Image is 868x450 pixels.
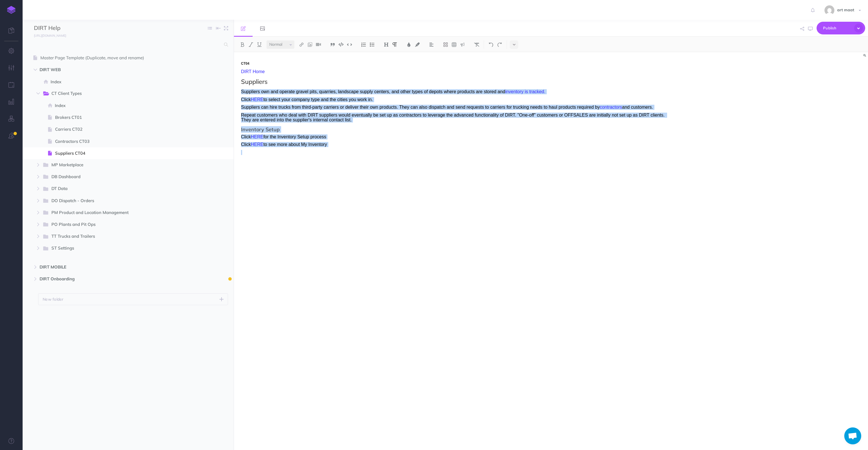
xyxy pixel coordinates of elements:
[7,6,16,14] img: logo-mark.svg
[257,42,262,47] img: Underline button
[384,42,389,47] img: Headings dropdown button
[43,296,64,302] p: New folder
[241,69,265,74] a: DIRT Home
[40,276,193,282] span: DIRT Onboarding
[241,113,671,123] p: Repeat customers who deal with DIRT suppliers would eventually be set up as contractors to levera...
[55,150,200,157] span: Suppliers CT04
[51,161,191,169] span: MP Marketplace
[474,42,479,47] img: Clear styles button
[241,127,671,132] h3: Inventory Setup
[241,62,249,65] span: CT04
[338,42,344,47] img: Code block button
[51,90,191,97] span: CT Client Types
[299,42,304,47] img: Link button
[452,42,457,47] img: Create table button
[55,114,200,121] span: Brokers CT01
[55,138,200,145] span: Contractors CT03
[40,66,193,73] span: DIRT WEB
[347,42,352,47] img: Inline code button
[460,42,465,47] img: Callout dropdown menu button
[241,97,671,102] p: Click to select your company type and the cities you work in.
[23,32,72,38] a: [URL][DOMAIN_NAME]
[34,40,221,50] input: Search
[34,34,66,38] small: [URL][DOMAIN_NAME]
[824,5,834,15] img: dba3bd9ff28af6bcf6f79140cf744780.jpg
[51,221,191,228] span: PO Plants and Pit Ops
[40,54,200,61] span: Master Page Template (Duplicate, move and rename)
[241,134,671,139] p: Click for the Inventory Setup process
[34,24,100,32] input: Documentation Name
[429,42,434,47] img: Alignment dropdown menu button
[505,89,545,94] a: inventory is tracked.
[241,105,671,110] p: Suppliers can hire trucks from third-party carriers or deliver their own products. They can also ...
[51,233,191,240] span: TT Trucks and Trailers
[600,105,622,110] a: contractors
[38,293,228,305] button: New folder
[844,427,861,444] div: Open chat
[248,42,253,47] img: Italic button
[489,42,494,47] img: Undo
[241,89,671,94] p: Suppliers own and operate gravel pits, quarries, landscape supply centers, and other types of dep...
[240,42,245,47] img: Bold button
[51,209,191,217] span: PM Product and Location Management
[370,42,375,47] img: Unordered list button
[361,42,366,47] img: Ordered list button
[415,42,420,47] img: Text background color button
[51,78,200,85] span: Index
[497,42,502,47] img: Redo
[251,134,263,139] a: HERE
[834,7,857,12] span: art maat
[241,78,671,85] h2: Suppliers
[392,42,397,47] img: Paragraph button
[307,42,313,47] img: Add image button
[406,42,411,47] img: Text color button
[823,24,851,32] span: Publish
[251,97,263,102] a: HERE
[51,185,191,193] span: DT Data
[241,142,671,147] p: Click to see more about My Inventory
[817,22,865,34] button: Publish
[55,126,200,133] span: Carriers CT02
[251,142,263,147] a: HERE
[51,197,191,205] span: DO Dispatch - Orders
[51,173,191,181] span: DB Dashboard
[55,102,200,109] span: Index
[330,42,335,47] img: Blockquote button
[316,42,321,47] img: Add video button
[51,245,191,252] span: ST Settings
[40,264,193,270] span: DIRT MOBILE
